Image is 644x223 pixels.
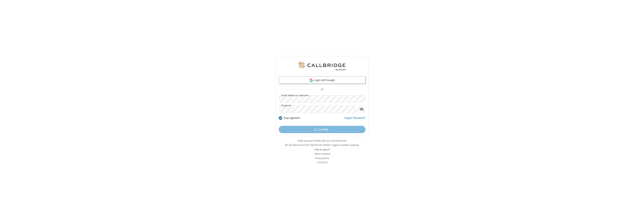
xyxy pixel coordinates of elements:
[298,139,346,142] a: Make sure you're ready with our connection test
[298,62,346,71] img: QA Selenium DO NOT DELETE OR CHANGE
[279,126,365,133] button: Loading...
[276,161,368,164] li: v2.6.350.23
[279,106,358,113] input: Password
[319,127,330,132] span: Loading...
[315,148,330,151] a: Help & support
[635,213,641,220] iframe: Chat
[279,76,365,84] a: Login with Google
[314,152,330,155] a: Terms of service
[315,157,329,160] a: Privacy policy
[276,143,368,147] li: Not QA Selenium DO NOT DELETE OR CHANGE?
[358,106,365,113] div: Show password
[309,78,313,82] img: google-icon.png
[279,95,365,103] input: Email address or username
[332,143,359,147] button: Login to another company
[319,87,325,92] span: OR
[284,116,300,120] label: Stay signed in
[344,116,365,123] a: Forgot Password?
